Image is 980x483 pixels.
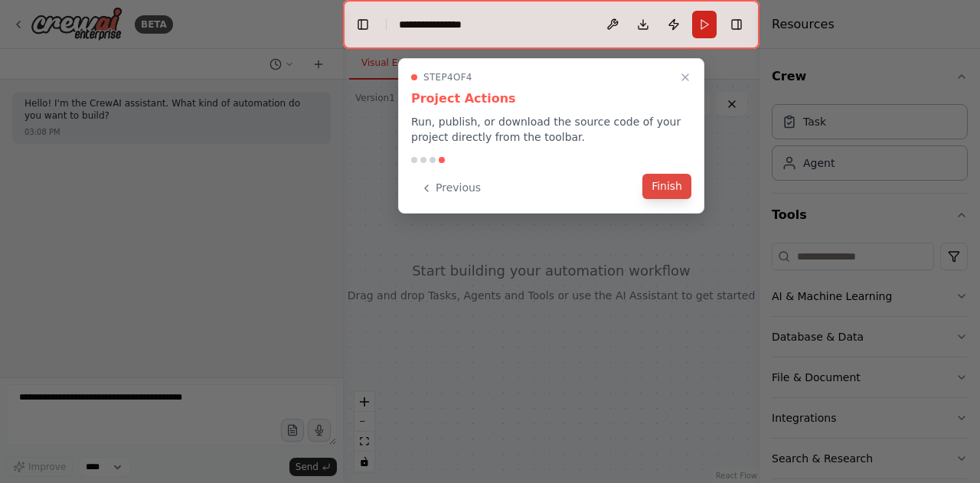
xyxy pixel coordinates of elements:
button: Hide left sidebar [352,14,374,35]
span: Step 4 of 4 [423,71,472,83]
h3: Project Actions [411,90,691,108]
button: Finish [642,174,691,199]
button: Close walkthrough [676,68,694,86]
button: Previous [411,175,490,201]
p: Run, publish, or download the source code of your project directly from the toolbar. [411,114,691,145]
